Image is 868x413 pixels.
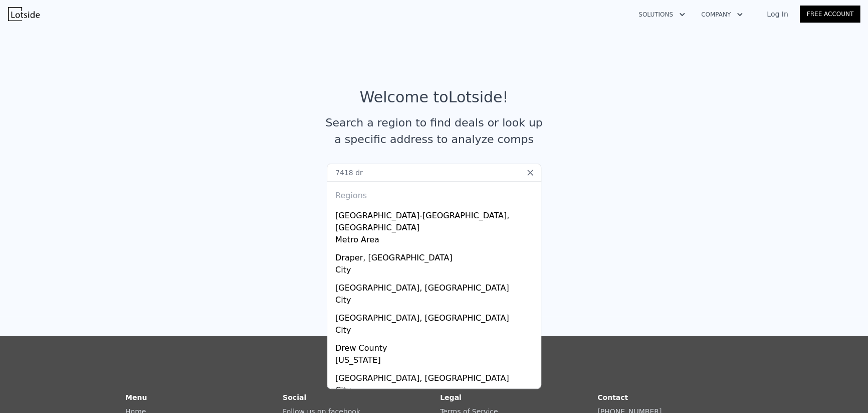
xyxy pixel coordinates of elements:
[322,114,546,148] div: Search a region to find deals or look up a specific address to analyze comps
[755,9,800,19] a: Log In
[693,6,751,24] button: Company
[335,264,537,278] div: City
[335,384,537,398] div: City
[335,294,537,308] div: City
[335,354,537,368] div: [US_STATE]
[335,278,537,294] div: [GEOGRAPHIC_DATA], [GEOGRAPHIC_DATA]
[335,234,537,248] div: Metro Area
[440,393,462,401] strong: Legal
[335,338,537,354] div: Drew County
[335,206,537,234] div: [GEOGRAPHIC_DATA]-[GEOGRAPHIC_DATA], [GEOGRAPHIC_DATA]
[630,6,693,24] button: Solutions
[327,164,541,182] input: Search an address or region...
[335,248,537,264] div: Draper, [GEOGRAPHIC_DATA]
[335,308,537,324] div: [GEOGRAPHIC_DATA], [GEOGRAPHIC_DATA]
[331,182,537,206] div: Regions
[335,324,537,338] div: City
[360,88,509,106] div: Welcome to Lotside !
[800,6,860,23] a: Free Account
[597,393,628,401] strong: Contact
[8,7,40,21] img: Lotside
[283,393,306,401] strong: Social
[125,393,147,401] strong: Menu
[335,368,537,384] div: [GEOGRAPHIC_DATA], [GEOGRAPHIC_DATA]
